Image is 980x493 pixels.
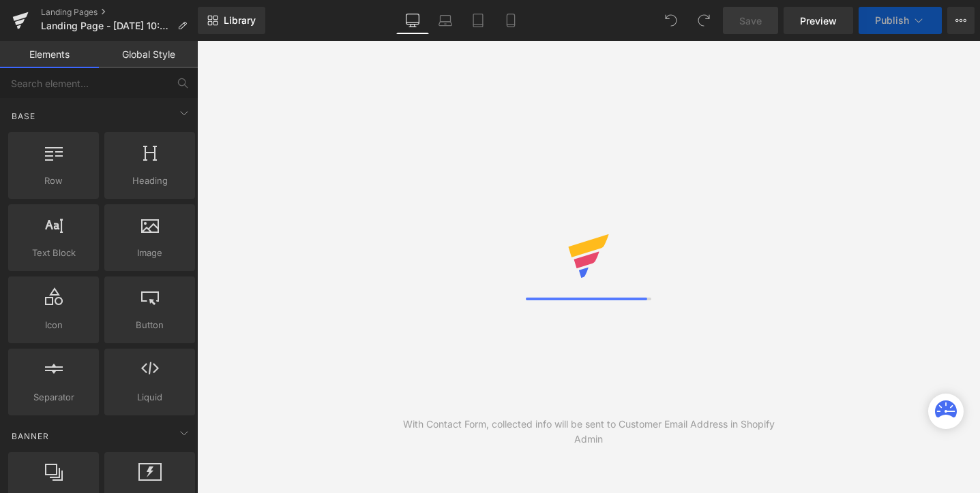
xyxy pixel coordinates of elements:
[784,7,853,34] a: Preview
[99,41,198,68] a: Global Style
[462,7,494,34] a: Tablet
[494,7,527,34] a: Mobile
[12,174,95,188] span: Row
[396,7,429,34] a: Desktop
[947,7,975,34] button: More
[108,390,191,404] span: Liquid
[12,318,95,332] span: Icon
[10,430,50,443] span: Banner
[108,318,191,332] span: Button
[224,14,256,27] span: Library
[12,390,95,404] span: Separator
[41,7,198,18] a: Landing Pages
[875,15,909,26] span: Publish
[393,417,784,447] div: With Contact Form, collected info will be sent to Customer Email Address in Shopify Admin
[800,14,837,28] span: Preview
[657,7,685,34] button: Undo
[690,7,717,34] button: Redo
[41,20,172,31] span: Landing Page - [DATE] 10:50:40
[859,7,942,34] button: Publish
[108,174,191,188] span: Heading
[429,7,462,34] a: Laptop
[12,246,95,260] span: Text Block
[10,110,37,123] span: Base
[108,246,191,260] span: Image
[198,7,265,34] a: New Library
[739,14,762,28] span: Save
